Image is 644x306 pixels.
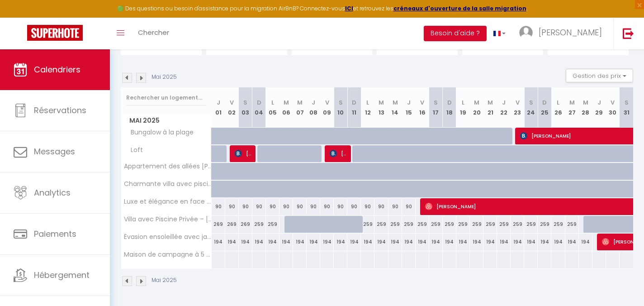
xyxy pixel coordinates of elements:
[483,234,497,250] div: 194
[257,98,261,107] abbr: D
[393,98,398,107] abbr: M
[542,98,547,107] abbr: D
[456,87,470,128] th: 19
[502,98,506,107] abbr: J
[388,87,402,128] th: 14
[393,5,526,12] a: créneaux d'ouverture de la salle migration
[420,98,424,107] abbr: V
[334,234,347,250] div: 194
[243,98,247,107] abbr: S
[252,87,266,128] th: 04
[462,98,464,107] abbr: L
[123,198,213,205] span: Luxe et élégance en face des Halles
[497,216,511,233] div: 259
[325,98,329,107] abbr: V
[470,87,483,128] th: 20
[402,198,416,215] div: 90
[579,234,592,250] div: 194
[374,87,388,128] th: 13
[519,26,533,39] img: ...
[293,87,307,128] th: 07
[320,234,334,250] div: 194
[529,98,533,107] abbr: S
[625,98,629,107] abbr: S
[123,128,196,138] span: Bungalow à la plage
[123,251,213,258] span: Maison de campagne à 5 min de la plage
[474,98,479,107] abbr: M
[212,216,225,233] div: 269
[565,216,579,233] div: 259
[443,234,456,250] div: 194
[429,87,443,128] th: 17
[266,216,279,233] div: 259
[152,73,177,81] p: Mai 2025
[279,198,293,215] div: 90
[123,145,156,155] span: Loft
[374,216,388,233] div: 259
[366,98,369,107] abbr: L
[402,234,416,250] div: 194
[297,98,303,107] abbr: M
[511,87,524,128] th: 23
[538,87,551,128] th: 25
[239,234,252,250] div: 194
[138,28,169,37] span: Chercher
[225,87,239,128] th: 02
[424,26,487,41] button: Besoin d'aide ?
[34,187,71,198] span: Analytics
[565,234,579,250] div: 194
[483,87,497,128] th: 21
[566,69,633,82] button: Gestion des prix
[583,98,588,107] abbr: M
[212,234,225,250] div: 194
[312,98,315,107] abbr: J
[429,234,443,250] div: 194
[483,216,497,233] div: 259
[352,98,356,107] abbr: D
[284,98,289,107] abbr: M
[345,5,353,12] strong: ICI
[620,87,633,128] th: 31
[252,198,266,215] div: 90
[334,198,347,215] div: 90
[239,87,252,128] th: 03
[307,234,320,250] div: 194
[565,87,579,128] th: 27
[443,216,456,233] div: 259
[606,87,620,128] th: 30
[592,87,606,128] th: 29
[470,216,483,233] div: 259
[388,198,402,215] div: 90
[416,216,429,233] div: 259
[402,216,416,233] div: 259
[34,269,90,281] span: Hébergement
[524,87,538,128] th: 24
[456,234,470,250] div: 194
[212,198,225,215] div: 90
[347,87,361,128] th: 11
[497,234,511,250] div: 194
[230,98,234,107] abbr: V
[307,87,320,128] th: 08
[339,98,343,107] abbr: S
[416,234,429,250] div: 194
[361,216,374,233] div: 259
[623,28,634,39] img: logout
[252,216,266,233] div: 259
[239,216,252,233] div: 269
[361,234,374,250] div: 194
[361,87,374,128] th: 12
[126,90,206,106] input: Rechercher un logement...
[152,276,177,285] p: Mai 2025
[579,87,592,128] th: 28
[334,87,347,128] th: 10
[488,98,493,107] abbr: M
[252,234,266,250] div: 194
[512,18,613,49] a: ... [PERSON_NAME]
[347,234,361,250] div: 194
[34,64,80,75] span: Calendriers
[429,216,443,233] div: 259
[374,234,388,250] div: 194
[217,98,220,107] abbr: J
